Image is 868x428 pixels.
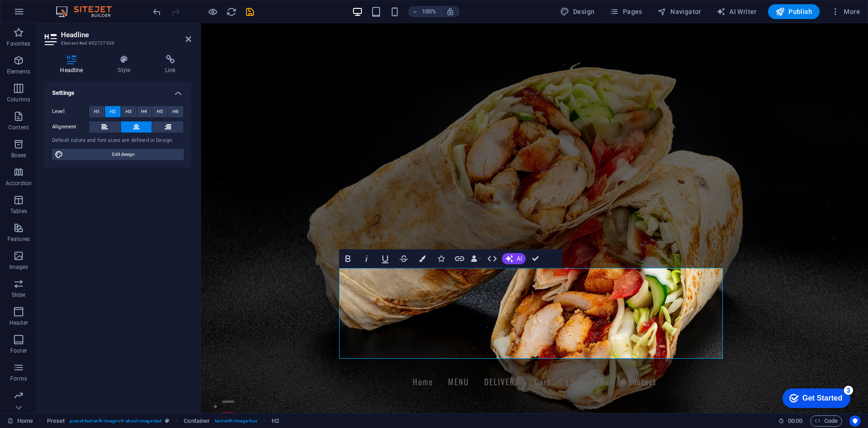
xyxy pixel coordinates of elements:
[68,415,161,427] span: . preset-text-with-image-v4-about-image-text
[184,415,210,427] span: Click to select. Double-click to edit
[527,249,544,268] button: Confirm (Ctrl+⏎)
[827,4,864,19] button: More
[52,121,89,133] label: Alignment
[778,415,803,427] h6: Session time
[339,249,357,268] button: Bold (Ctrl+B)
[245,7,255,17] i: Save (Ctrl+S)
[810,415,842,427] button: Code
[654,4,705,19] button: Navigator
[151,6,162,17] button: undo
[376,249,394,268] button: Underline (Ctrl+U)
[126,106,132,117] span: H3
[469,249,482,268] button: Data Bindings
[10,207,27,215] p: Tables
[173,106,179,117] span: H6
[94,106,100,117] span: H1
[609,7,642,16] span: Pages
[7,96,30,103] p: Columns
[483,249,501,268] button: HTML
[358,249,375,268] button: Italic (Ctrl+I)
[606,4,646,19] button: Pages
[8,124,29,131] p: Content
[66,149,181,160] span: Edit design
[102,55,150,74] h4: Style
[52,137,184,145] div: Default colors and font sizes are defined in Design.
[7,68,31,75] p: Elements
[47,415,65,427] span: Click to select. Double-click to edit
[165,418,169,423] i: This element is a customizable preset
[451,249,468,268] button: Link
[7,415,33,427] a: Click to cancel selection. Double-click to open Pages
[105,106,120,117] button: H2
[61,39,173,47] h3: Element #ed-892727339
[408,6,441,17] button: 100%
[52,106,89,117] label: Level
[52,149,184,160] button: Edit design
[226,7,237,17] i: Reload page
[831,7,860,16] span: More
[9,319,28,327] p: Header
[244,6,255,17] button: save
[502,253,526,264] button: AI
[446,7,454,16] i: On resize automatically adjust zoom level to fit chosen device.
[6,180,32,187] p: Accordion
[150,55,191,74] h4: Link
[7,5,75,24] div: Get Started 3 items remaining, 40% complete
[21,388,33,391] button: 2
[272,415,279,427] span: Click to select. Double-click to edit
[68,2,78,11] div: 3
[12,291,26,299] p: Slider
[788,415,802,427] span: 00 00
[61,31,191,39] h2: Headline
[141,106,147,117] span: H4
[395,249,413,268] button: Strikethrough
[11,152,27,159] p: Boxes
[226,6,237,17] button: reload
[214,415,257,427] span: . text-with-image-box
[21,377,33,380] button: 1
[7,235,30,243] p: Features
[716,7,757,16] span: AI Writer
[768,4,820,19] button: Publish
[556,4,599,19] button: Design
[47,415,280,427] nav: breadcrumb
[560,7,595,16] span: Design
[53,6,123,17] img: Editor Logo
[775,7,812,16] span: Publish
[7,40,30,47] p: Favorites
[9,263,28,271] p: Images
[10,375,27,382] p: Forms
[815,415,838,427] span: Code
[157,106,163,117] span: H5
[110,106,116,117] span: H2
[89,106,105,117] button: H1
[137,106,152,117] button: H4
[849,415,861,427] button: Usercentrics
[432,249,450,268] button: Icons
[414,249,431,268] button: Colors
[27,10,67,19] div: Get Started
[657,7,701,16] span: Navigator
[45,55,102,74] h4: Headline
[556,4,599,19] div: Design (Ctrl+Alt+Y)
[10,347,27,354] p: Footer
[152,106,167,117] button: H5
[152,7,162,17] i: Undo: Change background (Ctrl+Z)
[517,256,522,261] span: AI
[713,4,761,19] button: AI Writer
[422,6,437,17] h6: 100%
[121,106,136,117] button: H3
[45,82,191,99] h4: Settings
[168,106,183,117] button: H6
[795,417,796,424] span: :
